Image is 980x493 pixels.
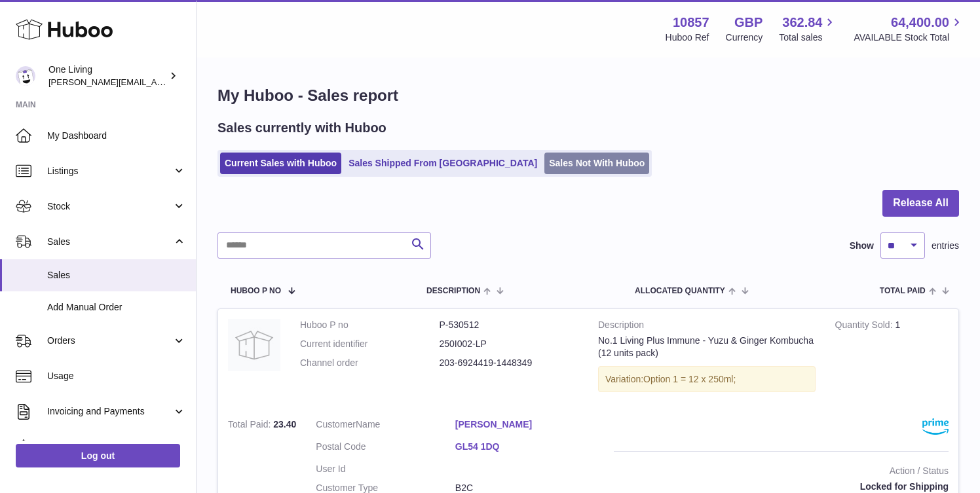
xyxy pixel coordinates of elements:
strong: 10857 [673,14,709,31]
dd: 250I002-LP [440,338,579,350]
td: 1 [825,309,958,409]
button: Release All [882,190,959,217]
span: Usage [47,370,186,382]
strong: Action / Status [614,465,949,481]
dt: Name [316,418,455,434]
span: Huboo P no [231,287,281,295]
div: Locked for Shipping [614,481,949,493]
strong: Description [598,319,816,335]
div: Huboo Ref [666,31,709,44]
dt: Postal Code [316,441,455,456]
img: Jessica@oneliving.com [16,66,35,86]
span: Customer [316,419,356,429]
span: Total sales [779,31,837,44]
span: Sales [47,236,172,248]
span: entries [932,240,959,252]
dt: User Id [316,463,455,475]
strong: Quantity Sold [835,320,895,333]
dt: Huboo P no [300,319,440,331]
h1: My Huboo - Sales report [217,85,959,106]
span: Stock [47,200,172,213]
a: [PERSON_NAME] [455,418,595,431]
img: no-photo.jpg [228,319,280,371]
span: ALLOCATED Quantity [635,287,725,295]
span: Option 1 = 12 x 250ml; [643,374,736,384]
a: 362.84 Total sales [779,14,837,44]
span: 23.40 [273,419,296,429]
div: Variation: [598,366,816,393]
span: My Dashboard [47,130,186,142]
span: Sales [47,269,186,282]
span: Add Manual Order [47,301,186,314]
span: Total paid [880,287,926,295]
span: 64,400.00 [891,14,949,31]
span: Orders [47,335,172,347]
a: Log out [16,444,180,467]
label: Show [850,240,874,252]
span: Invoicing and Payments [47,405,172,418]
h2: Sales currently with Huboo [217,119,386,137]
a: Sales Not With Huboo [544,153,649,174]
a: GL54 1DQ [455,441,595,453]
strong: GBP [734,14,763,31]
span: [PERSON_NAME][EMAIL_ADDRESS][DOMAIN_NAME] [48,77,263,87]
dt: Current identifier [300,338,440,350]
span: 362.84 [782,14,822,31]
a: Sales Shipped From [GEOGRAPHIC_DATA] [344,153,542,174]
dd: P-530512 [440,319,579,331]
span: Listings [47,165,172,177]
div: One Living [48,64,166,88]
div: No.1 Living Plus Immune - Yuzu & Ginger Kombucha (12 units pack) [598,335,816,359]
dd: 203-6924419-1448349 [440,357,579,369]
a: 64,400.00 AVAILABLE Stock Total [854,14,964,44]
a: Current Sales with Huboo [220,153,341,174]
img: primelogo.png [922,418,949,435]
strong: Total Paid [228,419,273,433]
span: Description [426,287,480,295]
span: AVAILABLE Stock Total [854,31,964,44]
dt: Channel order [300,357,440,369]
div: Currency [726,31,763,44]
